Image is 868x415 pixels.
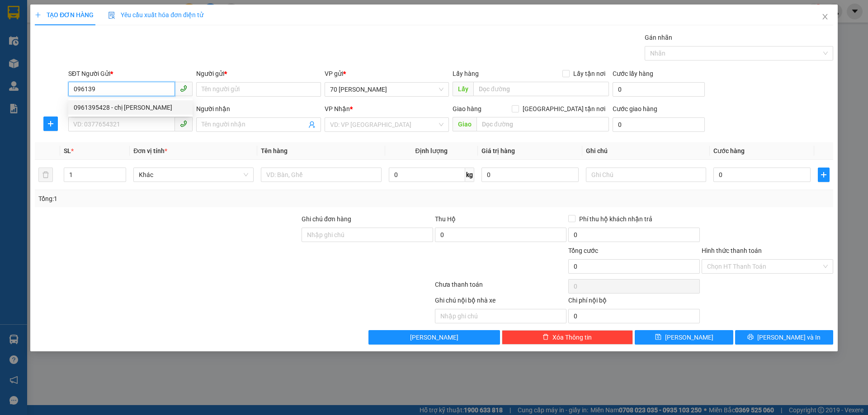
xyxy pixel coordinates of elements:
span: Yêu cầu xuất hóa đơn điện tử [108,11,203,19]
span: SL [64,147,71,154]
span: delete [542,334,549,341]
button: save[PERSON_NAME] [635,330,733,345]
button: deleteXóa Thông tin [502,330,633,345]
div: 0961395428 - chị [PERSON_NAME] [74,103,187,112]
input: Dọc đường [473,82,609,96]
span: plus [818,171,829,178]
div: Tổng: 1 [38,194,335,204]
input: Cước lấy hàng [613,82,705,97]
span: Lấy hàng [453,70,479,77]
span: kg [465,168,474,182]
div: Chưa thanh toán [434,280,567,295]
span: save [655,334,661,341]
button: [PERSON_NAME] [368,330,500,345]
span: Giá trị hàng [481,147,515,154]
input: VD: Bàn, Ghế [261,168,381,182]
label: Cước giao hàng [613,105,657,112]
button: Close [812,5,838,30]
button: delete [38,168,53,182]
span: Phí thu hộ khách nhận trả [576,214,656,224]
span: Thu Hộ [435,215,456,223]
span: Cước hàng [713,147,745,154]
input: Ghi chú đơn hàng [302,228,433,242]
span: printer [747,334,754,341]
label: Hình thức thanh toán [702,247,762,254]
div: Người gửi [196,69,321,79]
span: Tổng cước [568,247,598,254]
span: Tên hàng [261,147,288,154]
img: icon [108,12,115,19]
span: phone [180,120,187,127]
input: Dọc đường [476,117,609,131]
input: 0 [481,168,579,182]
span: Giao [453,117,476,131]
th: Ghi chú [582,142,710,160]
span: VP Nhận [325,105,350,112]
span: [PERSON_NAME] và In [757,332,821,342]
input: Cước giao hàng [613,117,705,132]
span: close [821,13,829,20]
button: plus [818,168,830,182]
label: Cước lấy hàng [613,70,653,77]
input: Ghi Chú [586,168,706,182]
button: printer[PERSON_NAME] và In [735,330,833,345]
input: Nhập ghi chú [435,309,566,323]
div: 0961395428 - chị thảo [68,100,193,115]
span: [GEOGRAPHIC_DATA] tận nơi [519,104,609,114]
span: Định lượng [415,147,448,154]
div: Chi phí nội bộ [568,295,700,309]
span: [PERSON_NAME] [665,332,713,342]
span: phone [180,85,187,92]
div: Người nhận [196,104,321,114]
span: plus [35,12,41,18]
div: Ghi chú nội bộ nhà xe [435,295,566,309]
label: Gán nhãn [645,34,672,41]
span: 70 Nguyễn Hữu Huân [330,83,443,96]
span: user-add [308,121,316,128]
span: Khác [139,168,248,182]
span: Xóa Thông tin [552,332,592,342]
label: Ghi chú đơn hàng [302,215,351,223]
span: TẠO ĐƠN HÀNG [35,11,94,19]
button: plus [43,117,58,131]
span: [PERSON_NAME] [410,332,458,342]
span: Lấy tận nơi [570,69,609,79]
div: VP gửi [325,69,449,79]
span: Đơn vị tính [133,147,167,154]
span: Giao hàng [453,105,481,112]
div: SĐT Người Gửi [68,69,193,79]
span: Lấy [453,82,473,96]
span: plus [44,120,57,127]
